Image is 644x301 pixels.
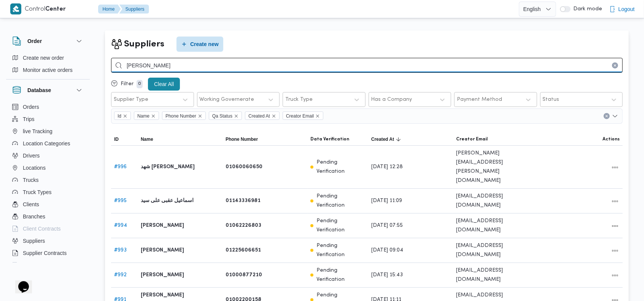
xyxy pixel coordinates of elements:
p: Pending Verification [316,158,365,176]
b: اسماعيل عقبى على سيد [141,196,194,205]
div: Has a Company [371,97,412,103]
button: Orders [9,101,87,113]
span: Locations [23,163,46,172]
button: Devices [9,259,87,271]
a: #994 [114,223,127,228]
span: [DATE] 09:04 [371,246,403,255]
span: Created At [248,112,270,120]
span: Create new order [23,53,64,62]
span: Supplier Contracts [23,248,67,258]
button: All actions [611,197,620,206]
button: Logout [606,2,638,17]
span: [DATE] 11:09 [371,196,402,205]
span: Creator Email [283,111,323,120]
p: Pending Verification [316,192,365,210]
span: [DATE] 07:55 [371,221,403,230]
button: Branches [9,210,87,223]
span: live Tracking [23,127,52,136]
button: Clear All [148,78,180,91]
div: Supplier Type [114,97,148,103]
button: Clear input [604,113,610,119]
button: Monitor active orders [9,64,87,76]
a: #993 [114,248,127,253]
a: #992 [114,272,127,277]
div: Database [6,101,90,266]
span: [EMAIL_ADDRESS][DOMAIN_NAME] [456,241,535,260]
div: Working Governerate [200,97,254,103]
span: [EMAIL_ADDRESS][DOMAIN_NAME] [456,266,535,284]
b: [PERSON_NAME] [141,246,184,255]
p: Pending Verification [316,266,365,284]
span: Id [114,111,131,120]
button: Order [12,37,84,46]
a: #996 [114,164,127,169]
span: [PERSON_NAME][EMAIL_ADDRESS][PERSON_NAME][DOMAIN_NAME] [456,149,535,185]
button: Home [98,5,121,14]
span: Name [141,136,153,142]
button: Remove Creator Email from selection in this group [315,114,320,118]
span: [DATE] 12:28 [371,162,403,172]
button: Trucks [9,174,87,186]
p: Pending Verification [316,217,365,235]
h3: Order [27,37,42,46]
button: All actions [611,221,620,231]
div: Truck Type [285,97,313,103]
b: شهد [PERSON_NAME] [141,162,195,172]
span: Created At; Sorted in descending order [371,136,394,142]
span: [DATE] 15:43 [371,271,403,280]
span: Dark mode [571,6,603,12]
span: Create new [190,40,219,49]
button: Create new order [9,52,87,64]
button: Created AtSorted in descending order [368,133,453,145]
b: [PERSON_NAME] [141,271,184,280]
button: Clients [9,198,87,210]
span: Trips [23,115,35,124]
b: 01143336981 [226,196,261,205]
button: Remove Name from selection in this group [151,114,156,118]
span: Trucks [23,175,38,185]
button: Location Categories [9,137,87,150]
button: Phone Number [223,133,307,145]
svg: Sorted in descending order [396,136,402,142]
button: Client Contracts [9,223,87,235]
span: Id [118,112,121,120]
p: Filter [121,81,134,87]
button: Clear input [612,62,618,68]
b: 01225606651 [226,246,261,255]
span: Monitor active orders [23,65,73,75]
button: Supplier Contracts [9,247,87,259]
p: Pending Verification [316,241,365,260]
span: Truck Types [23,188,51,197]
span: Logout [619,5,635,14]
button: Database [12,86,84,95]
button: Suppliers [119,5,149,14]
button: All actions [611,271,620,280]
span: Location Categories [23,139,70,148]
span: [EMAIL_ADDRESS][DOMAIN_NAME] [456,192,535,210]
h3: Database [27,86,51,95]
span: Phone Number [162,111,206,120]
button: Remove Created At from selection in this group [272,114,276,118]
span: Creator Email [286,112,314,120]
span: Name [134,111,159,120]
button: Remove Phone Number from selection in this group [198,114,202,118]
span: Name [137,112,149,120]
button: live Tracking [9,125,87,137]
button: Locations [9,162,87,174]
iframe: chat widget [8,271,32,293]
span: Creator Email [456,136,488,142]
span: Qa Status [209,111,242,120]
span: Data Verification [310,136,349,142]
button: Drivers [9,150,87,162]
span: Drivers [23,151,40,160]
button: All actions [611,246,620,255]
b: 01060060650 [226,162,262,172]
b: [PERSON_NAME] [141,221,184,230]
a: #995 [114,198,127,203]
button: Suppliers [9,235,87,247]
span: Orders [23,102,39,111]
button: Open list of options [612,113,618,119]
b: 01000877210 [226,271,262,280]
b: Center [46,6,66,12]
